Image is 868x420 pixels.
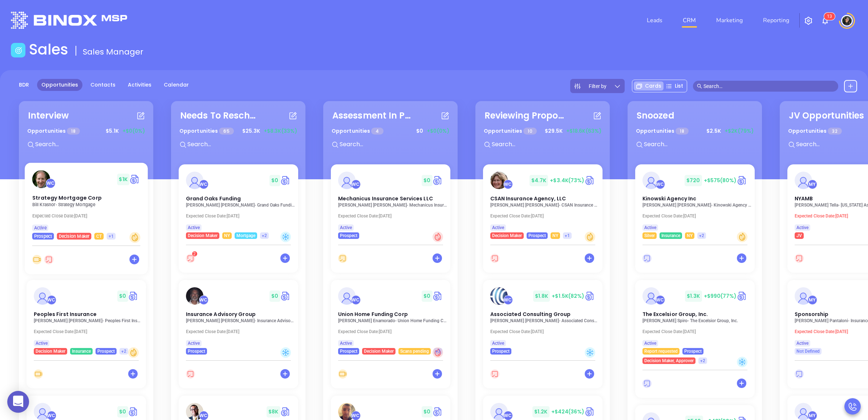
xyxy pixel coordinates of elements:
p: Bill Krasnor - Strategy Mortgage [32,202,144,207]
span: Filter by [589,84,607,89]
span: Kinowski Agency Inc [642,195,697,202]
span: Prospect [34,232,52,240]
img: Strategy Mortgage Corp [32,170,50,188]
span: Decision Maker, Approver [644,357,694,365]
div: Walter Contreras [656,295,665,305]
span: Peoples First Insurance [34,311,97,318]
span: CT [96,232,101,240]
img: Quote [280,175,291,186]
div: Walter Contreras [45,179,55,188]
span: 18 [67,128,80,135]
span: Silver [644,232,655,240]
p: Opportunities [788,124,842,138]
span: +$1.5K (82%) [552,292,584,300]
img: Quote [128,291,139,301]
span: $ 8K [267,406,280,417]
span: Prospect [340,232,357,240]
a: profileWalter Contreras$1.3K+$990(77%)Circle dollarThe Excelsior Group, Inc.[PERSON_NAME] Spiro- ... [635,280,755,364]
a: Quote [129,173,140,185]
img: Mechanicus Insurance Services LLC [338,172,356,189]
img: Quote [433,406,443,417]
p: Expected Close Date: [DATE] [32,213,144,219]
span: $ 25.3K [240,125,262,137]
span: Active [492,339,504,347]
a: Contacts [86,79,120,91]
input: Search... [339,140,448,149]
img: logo [11,12,127,29]
span: Decision Maker [188,232,218,240]
span: $ 1.2K [532,406,549,417]
p: Opportunities [27,124,80,138]
div: Cold [280,232,291,242]
span: Prospect [97,347,115,355]
img: Quote [737,291,747,301]
a: CRM [680,13,699,28]
a: Quote [737,175,747,186]
span: Decision Maker [36,347,65,355]
img: Quote [433,175,443,186]
span: Active [188,339,200,347]
img: Kinowski Agency Inc [642,172,660,189]
span: $ 0 [414,125,425,137]
a: BDR [15,79,33,91]
img: Insurance Advisory Group [186,287,203,305]
div: Walter Contreras [199,295,208,305]
p: Expected Close Date: [DATE] [186,213,295,219]
img: CSAN Insurance Agency, LLC [490,172,508,189]
span: +$3.4K (73%) [550,177,584,184]
span: Sponsorship [795,311,829,318]
span: Active [492,224,504,232]
span: search [697,84,702,89]
span: Active [188,224,200,232]
img: The Excelsior Group, Inc. [642,287,660,305]
p: Opportunities [484,124,537,138]
div: Walter Contreras [47,295,56,305]
img: Quote [128,406,139,417]
input: Search... [187,140,296,149]
p: Expected Close Date: [DATE] [642,329,751,334]
div: Interview [28,109,69,122]
span: +1 [565,232,570,240]
span: Prospect [528,232,546,240]
p: David Spiro - The Excelsior Group, Inc. [642,318,751,323]
span: Decision Maker [58,232,89,240]
span: +$990 (77%) [704,292,737,300]
span: Prospect [684,347,702,355]
span: Active [644,339,656,347]
span: NY [687,232,693,240]
span: Union Home Funding Corp [338,311,408,318]
p: Expected Close Date: [DATE] [642,213,751,219]
span: Active [36,339,48,347]
span: $ 720 [685,175,702,186]
input: Search... [643,140,752,149]
img: iconNotification [821,16,830,25]
a: profileWalter Contreras$4.7K+$3.4K(73%)Circle dollarCSAN Insurance Agency, LLC[PERSON_NAME] [PERS... [483,164,603,239]
p: Christopher Caggiano - Grand Oaks Funding LLC [186,203,295,208]
div: List [664,81,685,91]
span: +$575 (80%) [704,177,737,184]
div: Hot [433,232,443,242]
img: Quote [585,291,595,301]
div: Megan Youmans [808,180,817,189]
div: JV Opportunities [789,109,864,122]
span: The Excelsior Group, Inc. [642,311,708,318]
a: Quote [280,406,291,417]
span: $ 2.5K [705,125,723,137]
span: Decision Maker [364,347,394,355]
a: Quote [585,406,595,417]
div: Cards [634,81,664,91]
span: 4 [371,128,383,135]
span: CSAN Insurance Agency, LLC [490,195,566,202]
div: Warm [129,232,140,243]
span: Active [796,339,808,347]
span: 2 [193,251,196,256]
img: Associated Consulting Group [490,287,508,305]
div: Warm [128,347,139,358]
span: +$424 (36%) [551,408,585,415]
p: Opportunities [179,124,234,138]
div: Hot [433,347,443,358]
